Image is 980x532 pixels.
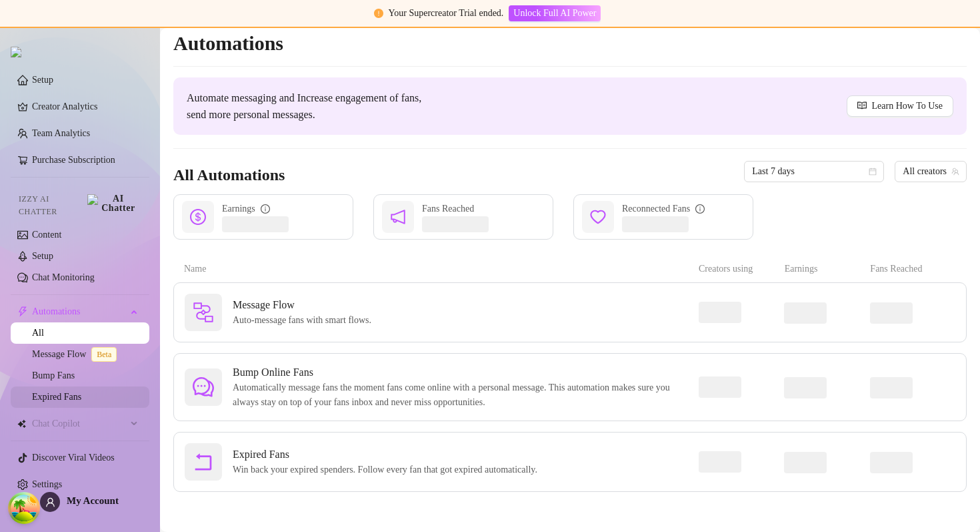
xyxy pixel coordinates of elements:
[872,99,943,113] span: Learn How To Use
[173,165,285,186] h3: All Automations
[91,347,117,362] span: Beta
[67,495,119,506] span: My Account
[190,209,206,225] span: dollar
[857,101,867,110] span: read
[903,162,959,182] span: All creators
[11,495,37,521] button: Open Tanstack query devtools
[233,297,377,313] span: Message Flow
[847,95,953,117] a: Learn How To Use
[869,168,877,176] span: calendar
[951,168,959,176] span: team
[32,75,53,85] a: Setup
[32,272,95,282] a: Chat Monitoring
[32,349,122,359] a: Message FlowBeta
[261,204,270,214] span: info-circle
[389,8,504,18] span: Your Supercreator Trial ended.
[32,328,44,338] a: All
[32,392,81,402] a: Expired Fans
[222,202,270,216] div: Earnings
[622,202,705,216] div: Reconnected Fans
[509,8,601,18] a: Unlock Full AI Power
[32,301,127,322] span: Automations
[32,453,115,463] a: Discover Viral Videos
[390,209,406,225] span: notification
[87,194,139,213] img: AI Chatter
[699,262,785,276] article: Creators using
[233,380,699,410] span: Automatically message fans the moment fans come online with a personal message. This automation m...
[590,209,606,225] span: heart
[513,8,596,19] span: Unlock Full AI Power
[173,31,967,56] h2: Automations
[870,262,956,276] article: Fans Reached
[11,47,21,57] img: logo.svg
[193,302,214,323] img: svg%3e
[32,370,75,380] a: Bump Fans
[32,479,62,489] a: Settings
[32,128,90,138] a: Team Analytics
[233,364,699,380] span: Bump Online Fans
[187,89,443,123] span: Automate messaging and Increase engagement of fans, send more personal messages.
[17,306,28,317] span: thunderbolt
[752,162,876,182] span: Last 7 days
[45,497,55,507] span: user
[233,447,543,463] span: Expired Fans
[233,463,543,477] span: Win back your expired spenders. Follow every fan that got expired automatically.
[422,204,474,214] span: Fans Reached
[509,5,601,21] button: Unlock Full AI Power
[32,251,53,261] a: Setup
[695,204,705,214] span: info-circle
[32,413,127,435] span: Chat Copilot
[785,262,871,276] article: Earnings
[19,193,82,218] span: Izzy AI Chatter
[32,230,61,240] a: Content
[233,313,377,328] span: Auto-message fans with smart flows.
[184,262,699,276] article: Name
[374,9,383,18] span: exclamation-circle
[32,155,115,165] a: Purchase Subscription
[32,96,139,117] a: Creator Analytics
[193,376,214,398] span: comment
[17,419,26,429] img: Chat Copilot
[193,451,214,473] span: rollback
